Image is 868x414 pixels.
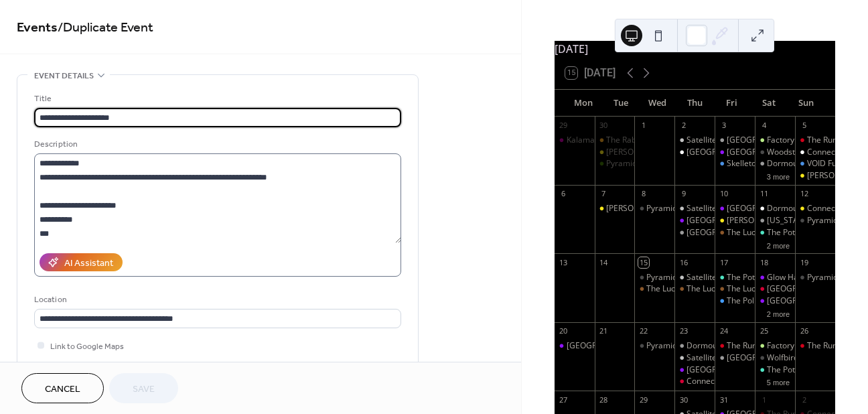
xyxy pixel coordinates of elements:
div: The RunOff [807,135,849,146]
div: Glow Hall [674,215,715,226]
div: Glow Hall [674,364,715,376]
div: 5 [799,121,809,131]
div: Dormouse: Rad Riso Open Print [674,340,715,352]
div: [DATE] [555,41,835,57]
div: Pyramid Scheme [646,272,709,283]
div: 25 [759,326,769,336]
div: AI Assistant [64,257,113,271]
div: Woodstock Fest [767,147,825,158]
div: 2 [678,121,689,131]
div: The RunOff [727,340,768,352]
span: Link to Google Maps [50,340,124,354]
div: Connecting Chords Fest (Dormouse Theater) [795,147,835,158]
div: Washington Avenue Arts & Culture Crawl [755,215,795,226]
a: Events [17,15,58,41]
span: Cancel [45,383,80,397]
div: Kalamazoo Photo Collective Meetup [567,135,701,146]
div: The Potato Sack [715,272,755,283]
div: Satellite Records Open Mic [686,352,786,364]
div: [GEOGRAPHIC_DATA] [686,147,768,158]
div: 3 [719,121,729,131]
div: The Lucky Wolf [715,227,755,238]
div: The Lucky Wolf [727,227,782,238]
div: Tue [602,90,639,117]
div: 29 [559,121,569,131]
div: 30 [599,121,609,131]
div: Bell's Eccentric Cafe [795,170,835,182]
div: [GEOGRAPHIC_DATA] [686,227,768,238]
div: Bell's Eccentric Cafe [715,215,755,226]
div: The RunOff [715,340,755,352]
div: 29 [638,395,648,405]
div: The RunOff [807,340,849,352]
div: Factory Coffee [755,340,795,352]
div: The Potato Sack [755,227,795,238]
div: 13 [559,257,569,267]
div: 4 [759,121,769,131]
div: Glow Hall [715,203,755,214]
div: Skelletones [715,158,755,169]
div: Pyramid Scheme [606,158,669,169]
div: 20 [559,326,569,336]
button: 2 more [762,307,795,319]
div: Connecting Chords Fest (Bell's Eccentric Cafe) [795,203,835,214]
div: The Lucky Wolf [686,283,742,295]
div: 27 [559,395,569,405]
div: Pyramid Scheme [795,215,835,226]
div: The Potato Sack [727,272,786,283]
div: Glow Hall [715,147,755,158]
div: 28 [599,395,609,405]
div: The Rabbithole [595,135,635,146]
div: 31 [719,395,729,405]
div: Sat [750,90,787,117]
div: Bell's Eccentric Cafe [595,147,635,158]
div: The Potato Sack [767,227,826,238]
div: [GEOGRAPHIC_DATA] [727,135,808,146]
div: The Lucky Wolf [674,283,715,295]
div: Pyramid Scheme [646,203,709,214]
div: 12 [799,189,809,199]
div: [GEOGRAPHIC_DATA] [686,215,768,226]
div: 23 [678,326,689,336]
div: 21 [599,326,609,336]
div: Factory Coffee [767,340,821,352]
div: The Polish Hall @ Factory Coffee [715,295,755,307]
div: 1 [759,395,769,405]
div: The Potato Sack [755,364,795,376]
div: [GEOGRAPHIC_DATA] [727,147,808,158]
div: [GEOGRAPHIC_DATA] [767,295,848,307]
div: Glow Hall: Movie Matinee [755,272,795,283]
div: Location [34,293,399,307]
div: Description [34,137,399,151]
div: 24 [719,326,729,336]
div: Sun [788,90,824,117]
div: 7 [599,189,609,199]
div: [PERSON_NAME] Eccentric Cafe [727,215,845,226]
div: Dormouse Theatre [715,352,755,364]
div: [GEOGRAPHIC_DATA] [686,364,768,376]
div: [PERSON_NAME] Eccentric Cafe [606,147,725,158]
button: Cancel [21,373,104,403]
div: Wolfbird House (St. Joseph) [755,352,795,364]
div: Dormouse: Rad Riso Open Print [755,158,795,169]
div: 1 [638,121,648,131]
button: AI Assistant [40,253,123,271]
div: Satellite Records Open Mic [686,203,786,214]
div: Pyramid Scheme [595,158,635,169]
div: Glow Hall [555,340,595,352]
div: Dormouse Theater [715,135,755,146]
div: 22 [638,326,648,336]
div: Dormouse: Rad Riso Open Print [686,340,803,352]
div: Kalamazoo Photo Collective Meetup [555,135,595,146]
div: The Lucky Wolf [646,283,702,295]
div: Downtown Public Library: Connecting Chords Fest [755,283,795,295]
div: Bell's Eccentric Cafe [595,203,635,214]
div: Fri [713,90,750,117]
div: [PERSON_NAME] Eccentric Cafe [606,203,725,214]
button: 2 more [762,239,795,251]
div: Satellite Records Open Mic [674,135,715,146]
div: Satellite Records Open Mic [674,352,715,364]
div: The Polish Hall @ Factory Coffee [727,295,847,307]
div: 14 [599,257,609,267]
